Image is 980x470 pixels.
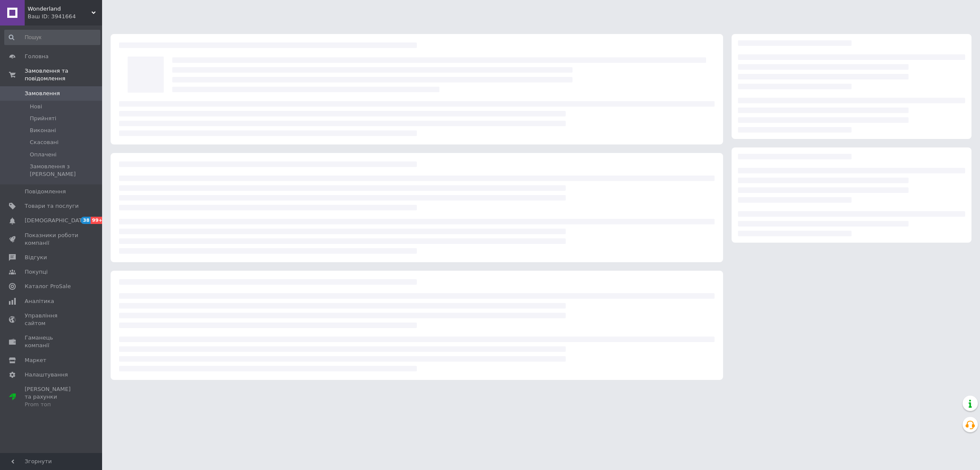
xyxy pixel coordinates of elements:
span: Маркет [25,357,46,364]
span: Замовлення [25,90,60,97]
span: Скасовані [30,139,59,146]
span: [DEMOGRAPHIC_DATA] [25,217,88,224]
span: Налаштування [25,371,68,379]
span: Прийняті [30,115,56,122]
div: Ваш ID: 3941664 [28,13,102,20]
span: Замовлення з [PERSON_NAME] [30,163,100,178]
input: Пошук [4,30,100,45]
span: Повідомлення [25,188,66,195]
span: Оплачені [30,151,57,159]
span: Аналітика [25,297,54,305]
span: Нові [30,103,42,110]
span: 38 [81,217,91,224]
span: Головна [25,53,48,60]
span: Покупці [25,268,48,276]
span: Замовлення та повідомлення [25,67,102,82]
span: Виконані [30,127,56,134]
span: Показники роботи компанії [25,232,79,247]
span: 99+ [91,217,105,224]
span: Каталог ProSale [25,283,71,290]
span: Управління сайтом [25,312,79,327]
div: Prom топ [25,401,79,408]
span: Товари та послуги [25,202,79,210]
span: Гаманець компанії [25,334,79,349]
span: [PERSON_NAME] та рахунки [25,385,79,409]
span: Wonderland [28,5,91,13]
span: Відгуки [25,254,47,261]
